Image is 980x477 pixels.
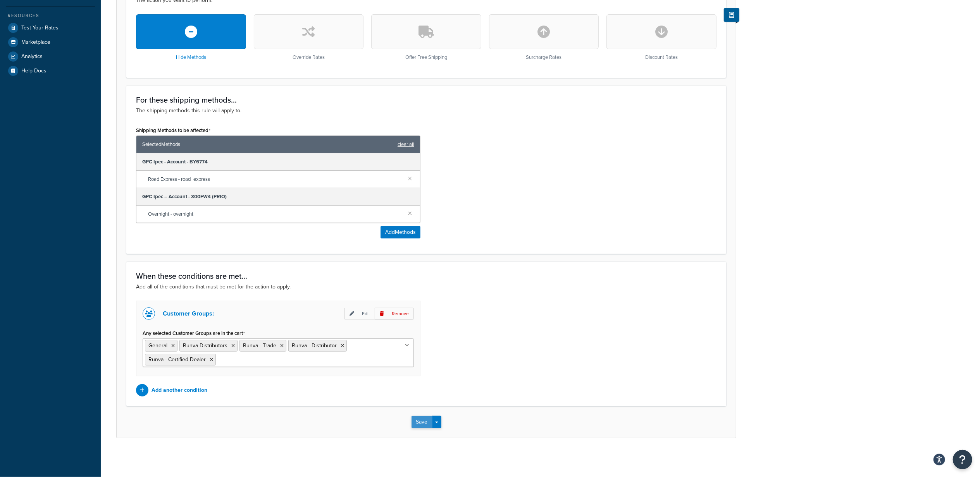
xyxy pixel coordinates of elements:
[724,8,739,22] button: Show Help Docs
[21,39,50,46] span: Marketplace
[148,341,167,350] span: General
[606,14,716,60] div: Discount Rates
[371,14,481,60] div: Offer Free Shipping
[136,14,246,60] div: Hide Methods
[6,50,95,63] a: Analytics
[136,96,716,104] h3: For these shipping methods...
[136,127,210,134] label: Shipping Methods to be affected
[398,139,414,150] a: clear all
[142,139,394,150] span: Selected Methods
[136,272,716,280] h3: When these conditions are met...
[152,385,207,396] p: Add another condition
[148,174,402,185] span: Road Express - road_express
[183,341,227,350] span: Runva Distributors
[163,308,214,319] p: Customer Groups:
[6,35,95,49] a: Marketplace
[21,25,59,31] span: Test Your Rates
[6,21,95,35] a: Test Your Rates
[21,68,47,74] span: Help Docs
[381,226,420,238] button: AddMethods
[136,106,716,115] p: The shipping methods this rule will apply to.
[254,14,364,60] div: Override Rates
[243,341,276,350] span: Runva - Trade
[292,341,337,350] span: Runva - Distributor
[136,283,716,291] p: Add all of the conditions that must be met for the action to apply.
[148,209,402,220] span: Overnight - overnight
[21,53,43,60] span: Analytics
[375,308,414,320] p: Remove
[136,153,420,171] div: GPC Ipec - Account - BY6774
[489,14,599,60] div: Surcharge Rates
[6,12,95,19] div: Resources
[344,308,375,320] p: Edit
[412,416,432,428] button: Save
[6,64,95,78] a: Help Docs
[953,450,972,469] button: Open Resource Center
[143,330,245,336] label: Any selected Customer Groups are in the cart
[148,355,206,364] span: Runva - Certified Dealer
[136,188,420,206] div: GPC Ipec – Account - 300FW4 (PRIO)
